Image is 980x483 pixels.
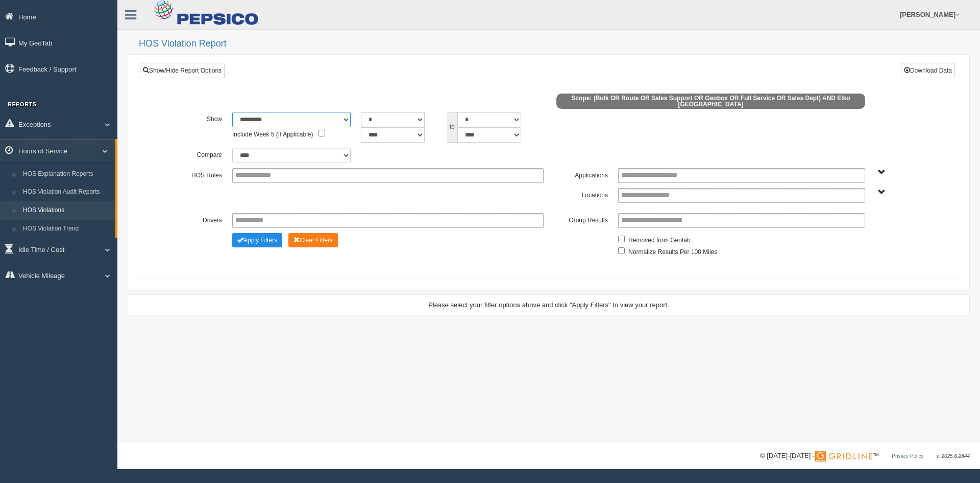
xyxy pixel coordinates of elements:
button: Change Filter Options [232,233,282,247]
a: Show/Hide Report Options [140,63,225,78]
span: Scope: (Bulk OR Route OR Sales Support OR Geobox OR Full Service OR Sales Dept) AND Elko [GEOGRAP... [556,94,865,109]
a: HOS Explanation Reports [18,165,115,183]
a: HOS Violations [18,201,115,220]
h2: HOS Violation Report [139,39,970,49]
span: to [447,112,457,143]
button: Change Filter Options [288,233,338,247]
label: Drivers [163,213,227,225]
label: Removed from Geotab [628,233,690,245]
a: Privacy Policy [892,453,923,459]
label: Include Week 5 (If Applicable) [232,127,313,140]
a: HOS Violation Trend [18,220,115,238]
label: Group Results [549,213,613,225]
div: © [DATE]-[DATE] - ™ [760,451,970,462]
label: Show [163,112,227,124]
label: Compare [163,148,227,160]
label: Locations [549,188,613,200]
label: HOS Rules [163,168,227,180]
img: Gridline [815,451,872,462]
div: Please select your filter options above and click "Apply Filters" to view your report. [137,300,961,310]
span: v. 2025.6.2844 [937,453,970,459]
a: HOS Violation Audit Reports [18,183,115,201]
label: Normalize Results Per 100 Miles [628,245,717,257]
label: Applications [549,168,613,180]
button: Download Data [901,63,955,78]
